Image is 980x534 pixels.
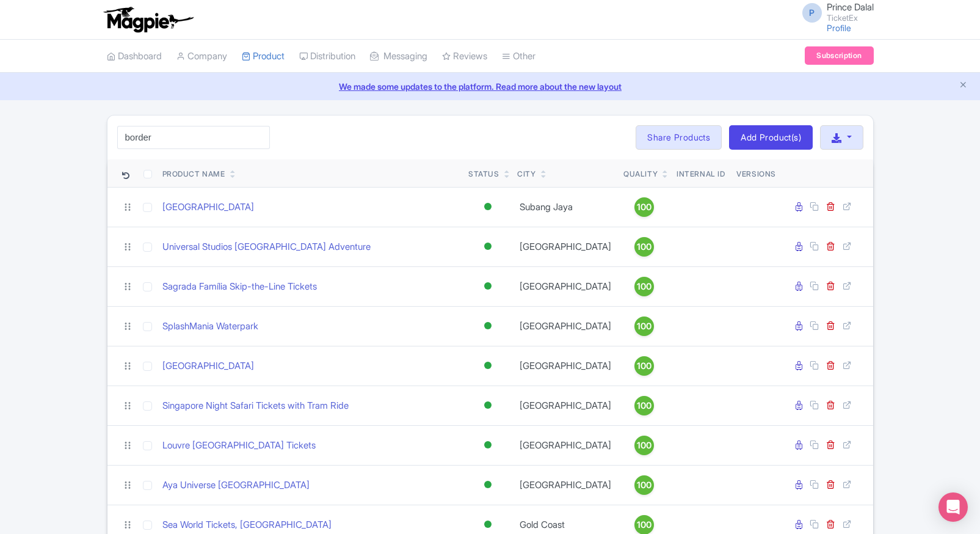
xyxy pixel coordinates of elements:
[162,399,349,413] a: Singapore Night Safari Tickets with Tram Ride
[482,397,494,414] div: Active
[162,320,258,334] a: SplashMania Waterpark
[370,40,427,73] a: Messaging
[442,40,487,73] a: Reviews
[623,237,665,257] a: 100
[7,80,973,93] a: We made some updates to the platform. Read more about the new layout
[795,2,874,22] a: P Prince Dalal TicketEx
[482,516,494,533] div: Active
[637,280,652,293] span: 100
[512,227,619,266] td: [GEOGRAPHIC_DATA]
[162,280,317,294] a: Sagrada Família Skip-the-Line Tickets
[512,187,619,227] td: Subang Jaya
[637,240,652,254] span: 100
[938,492,968,522] div: Open Intercom Messenger
[637,439,652,452] span: 100
[729,125,813,150] a: Add Product(s)
[623,277,665,296] a: 100
[107,40,162,73] a: Dashboard
[731,159,781,188] th: Versions
[805,46,873,65] a: Subscription
[162,200,254,214] a: [GEOGRAPHIC_DATA]
[637,518,652,532] span: 100
[176,40,227,73] a: Company
[623,475,665,495] a: 100
[623,436,665,455] a: 100
[162,169,225,180] div: Product Name
[242,40,285,73] a: Product
[512,465,619,505] td: [GEOGRAPHIC_DATA]
[482,198,494,216] div: Active
[827,23,851,33] a: Profile
[623,197,665,217] a: 100
[623,316,665,336] a: 100
[482,357,494,375] div: Active
[482,317,494,335] div: Active
[162,439,316,453] a: Louvre [GEOGRAPHIC_DATA] Tickets
[802,3,822,23] span: P
[482,476,494,494] div: Active
[512,425,619,465] td: [GEOGRAPHIC_DATA]
[162,518,332,532] a: Sea World Tickets, [GEOGRAPHIC_DATA]
[512,386,619,425] td: [GEOGRAPHIC_DATA]
[637,399,652,412] span: 100
[162,478,310,492] a: Aya Universe [GEOGRAPHIC_DATA]
[636,125,722,150] a: Share Products
[637,478,652,492] span: 100
[299,40,355,73] a: Distribution
[512,266,619,306] td: [GEOGRAPHIC_DATA]
[512,346,619,386] td: [GEOGRAPHIC_DATA]
[482,436,494,454] div: Active
[482,277,494,295] div: Active
[468,169,499,180] div: Status
[827,1,874,13] span: Prince Dalal
[482,238,494,255] div: Active
[670,159,732,188] th: Internal ID
[959,79,968,93] button: Close announcement
[162,359,254,373] a: [GEOGRAPHIC_DATA]
[827,14,874,22] small: TicketEx
[512,306,619,346] td: [GEOGRAPHIC_DATA]
[117,126,270,149] input: Search product name, city, or interal id
[623,396,665,415] a: 100
[502,40,535,73] a: Other
[162,240,371,254] a: Universal Studios [GEOGRAPHIC_DATA] Adventure
[623,356,665,376] a: 100
[517,169,535,180] div: City
[637,200,652,214] span: 100
[623,169,658,180] div: Quality
[637,359,652,373] span: 100
[101,6,195,33] img: logo-ab69f6fb50320c5b225c76a69d11143b.png
[637,320,652,333] span: 100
